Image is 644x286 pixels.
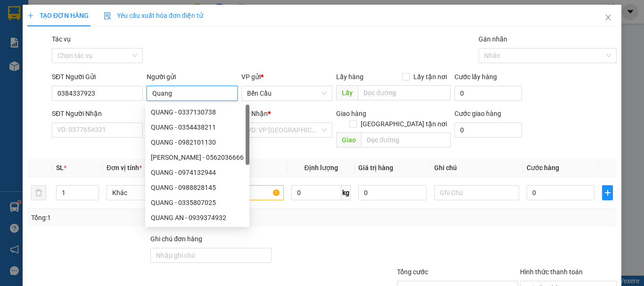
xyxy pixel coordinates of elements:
span: Đơn vị tính [107,164,142,172]
div: Người gửi [147,72,238,82]
button: plus [602,185,613,200]
img: logo [3,6,45,47]
input: 0 [358,185,426,200]
span: SL [56,164,64,172]
span: Lấy hàng [336,73,363,81]
div: SĐT Người Gửi [52,72,143,82]
div: QUANG - 0982101130 [151,137,244,147]
div: QUANG - 0354438211 [145,120,249,135]
div: SĐT Người Nhận [52,108,143,119]
div: QUANG - 0974132944 [145,165,249,180]
span: Giao hàng [336,110,366,117]
div: QUANG - 0335807025 [151,197,244,208]
input: Dọc đường [361,132,451,147]
label: Tác vụ [52,35,71,43]
span: VP Nhận [241,110,268,117]
label: Cước giao hàng [454,110,501,117]
input: Cước lấy hàng [454,86,522,101]
span: Cước hàng [527,164,559,172]
span: Khác [112,186,186,200]
span: Tổng cước [397,268,428,276]
span: Lấy [336,85,358,100]
span: Giá trị hàng [358,164,393,172]
span: 01 Võ Văn Truyện, KP.1, Phường 2 [74,28,130,40]
span: 13:46:18 [DATE] [21,68,58,74]
div: QUANG - 0335807025 [145,195,249,210]
label: Ghi chú đơn hàng [150,235,202,243]
span: Hotline: 19001152 [74,42,116,48]
div: QUANG - 0988828145 [151,182,244,193]
span: Định lượng [304,164,338,172]
span: plus [603,189,612,196]
strong: ĐỒNG PHƯỚC [74,5,129,13]
div: QUANG - 0982101130 [145,135,249,150]
span: VPBC1308250009 [47,60,99,67]
img: icon [104,12,111,20]
span: TẠO ĐƠN HÀNG [27,12,89,19]
span: ----------------------------------------- [25,51,116,58]
div: QUANG - 0988828145 [145,180,249,195]
span: Lấy tận nơi [410,72,451,82]
div: Tổng: 1 [31,212,249,223]
button: delete [31,185,46,200]
label: Hình thức thanh toán [520,268,583,276]
span: Giao [336,132,361,147]
span: close [604,14,612,21]
div: QUANG ANH - 0562036666 [145,150,249,165]
input: Dọc đường [358,85,451,100]
div: QUANG - 0337130738 [145,105,249,120]
button: Close [595,5,621,31]
span: Yêu cầu xuất hóa đơn điện tử [104,12,203,19]
input: Ghi chú đơn hàng [150,248,272,263]
span: [PERSON_NAME]: [3,61,99,66]
input: Ghi Chú [434,185,519,200]
input: Cước giao hàng [454,123,522,138]
span: Bến xe [GEOGRAPHIC_DATA] [74,15,127,27]
span: In ngày: [3,68,58,74]
span: plus [27,12,34,19]
div: QUANG - 0974132944 [151,167,244,178]
span: [GEOGRAPHIC_DATA] tận nơi [357,119,451,129]
label: Cước lấy hàng [454,73,497,81]
label: Gán nhãn [479,35,507,43]
div: VP gửi [241,72,332,82]
th: Ghi chú [430,159,523,177]
div: QUANG - 0354438211 [151,122,244,132]
div: QUANG AN - 0939374932 [145,210,249,225]
span: kg [341,185,351,200]
div: QUANG AN - 0939374932 [151,212,244,223]
span: Bến Cầu [247,86,327,100]
div: [PERSON_NAME] - 0562036666 [151,152,244,163]
div: QUANG - 0337130738 [151,107,244,117]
